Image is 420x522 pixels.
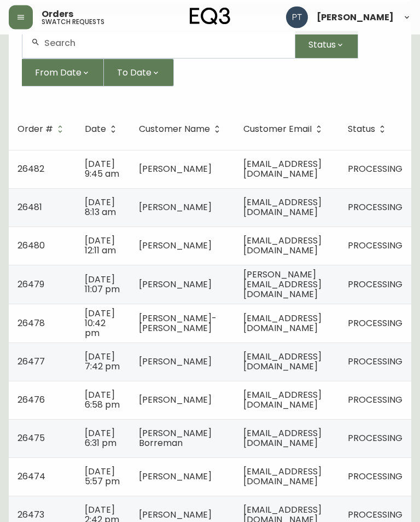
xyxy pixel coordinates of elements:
span: [PERSON_NAME] [139,240,212,252]
span: 26473 [17,509,44,521]
span: [PERSON_NAME] [139,394,212,407]
span: [EMAIL_ADDRESS][DOMAIN_NAME] [243,351,322,373]
span: [DATE] 8:13 am [85,196,116,219]
span: From Date [35,66,81,80]
span: PROCESSING [348,201,402,214]
span: Status [348,125,389,135]
span: Status [348,126,375,133]
span: [EMAIL_ADDRESS][DOMAIN_NAME] [243,312,322,335]
span: PROCESSING [348,394,402,407]
span: [DATE] 10:42 pm [85,308,115,340]
span: [EMAIL_ADDRESS][DOMAIN_NAME] [243,466,322,488]
span: Status [308,38,336,52]
span: [PERSON_NAME] [139,471,212,483]
span: [DATE] 6:58 pm [85,389,120,411]
span: [EMAIL_ADDRESS][DOMAIN_NAME] [243,427,322,450]
span: PROCESSING [348,471,402,483]
span: [EMAIL_ADDRESS][DOMAIN_NAME] [243,158,322,181]
span: 26476 [17,394,45,407]
span: 26474 [17,471,45,483]
span: [PERSON_NAME] [139,509,212,521]
span: PROCESSING [348,432,402,445]
h5: swatch requests [42,19,104,25]
span: [PERSON_NAME] [139,356,212,368]
img: 986dcd8e1aab7847125929f325458823 [286,7,308,28]
span: [PERSON_NAME] [139,279,212,291]
span: [PERSON_NAME] [139,163,212,176]
span: 26479 [17,279,44,291]
button: To Date [104,59,174,87]
span: PROCESSING [348,279,402,291]
span: [DATE] 11:07 pm [85,274,120,296]
span: To Date [117,66,151,80]
span: [PERSON_NAME]-[PERSON_NAME] [139,312,217,335]
span: [DATE] 5:57 pm [85,466,120,488]
span: [EMAIL_ADDRESS][DOMAIN_NAME] [243,389,322,411]
span: PROCESSING [348,317,402,330]
span: [PERSON_NAME] [139,201,212,214]
span: 26475 [17,432,45,445]
span: Order # [17,126,53,133]
span: PROCESSING [348,356,402,368]
span: Date [85,126,106,133]
span: [DATE] 7:42 pm [85,351,120,373]
span: Customer Email [243,126,312,133]
input: Search [44,38,286,49]
span: 26480 [17,240,45,252]
span: [PERSON_NAME] [317,13,394,22]
img: logo [190,8,230,25]
span: Date [85,125,120,135]
span: 26478 [17,317,45,330]
span: [EMAIL_ADDRESS][DOMAIN_NAME] [243,196,322,219]
span: [PERSON_NAME] Borreman [139,427,212,450]
span: PROCESSING [348,163,402,176]
span: 26481 [17,201,42,214]
button: Status [295,31,358,59]
button: From Date [22,59,104,87]
span: Customer Email [243,125,326,135]
span: 26477 [17,356,45,368]
span: Orders [42,10,73,19]
span: PROCESSING [348,509,402,521]
span: Customer Name [139,125,224,135]
span: [DATE] 6:31 pm [85,427,116,450]
span: Customer Name [139,126,210,133]
span: [EMAIL_ADDRESS][DOMAIN_NAME] [243,235,322,257]
span: [DATE] 12:11 am [85,235,116,257]
span: Order # [17,125,67,135]
span: [PERSON_NAME][EMAIL_ADDRESS][DOMAIN_NAME] [243,269,322,301]
span: [DATE] 9:45 am [85,158,119,181]
span: PROCESSING [348,240,402,252]
span: 26482 [17,163,44,176]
